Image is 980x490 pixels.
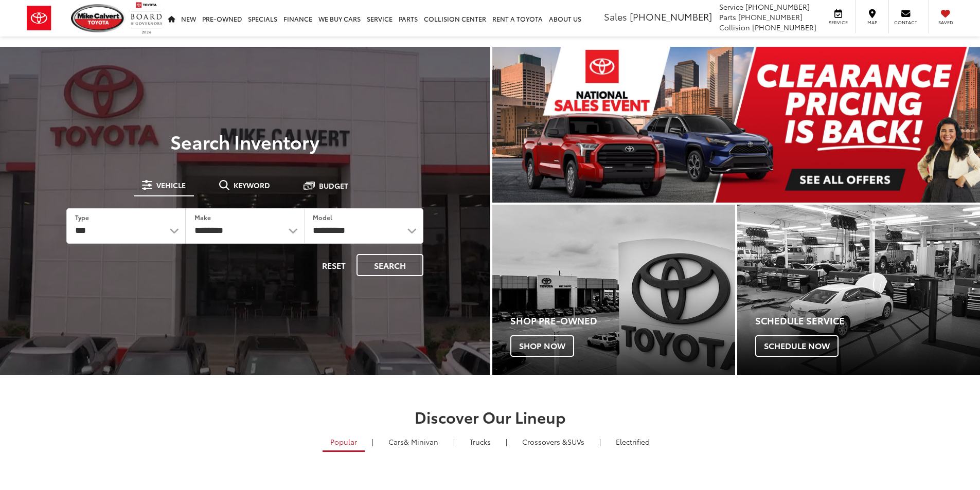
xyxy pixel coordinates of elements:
[604,10,627,23] span: Sales
[369,437,376,447] li: |
[719,2,743,12] span: Service
[75,213,89,222] label: Type
[752,22,816,32] span: [PHONE_NUMBER]
[503,437,510,447] li: |
[755,335,839,357] span: Schedule Now
[510,335,574,357] span: Shop Now
[462,433,498,450] a: Trucks
[522,437,567,447] span: Crossovers &
[156,182,186,189] span: Vehicle
[894,19,917,26] span: Contact
[745,2,810,12] span: [PHONE_NUMBER]
[404,437,438,447] span: & Minivan
[737,205,980,375] div: Toyota
[755,316,980,326] h4: Schedule Service
[827,19,850,26] span: Service
[451,437,457,447] li: |
[861,19,883,26] span: Map
[313,254,354,276] button: Reset
[719,22,750,32] span: Collision
[43,131,447,152] h3: Search Inventory
[71,4,126,32] img: Mike Calvert Toyota
[234,182,270,189] span: Keyword
[597,437,603,447] li: |
[128,408,853,425] h2: Discover Our Lineup
[510,316,735,326] h4: Shop Pre-Owned
[357,254,423,276] button: Search
[492,205,735,375] a: Shop Pre-Owned Shop Now
[738,12,803,22] span: [PHONE_NUMBER]
[514,433,592,450] a: SUVs
[492,205,735,375] div: Toyota
[630,10,712,23] span: [PHONE_NUMBER]
[934,19,957,26] span: Saved
[381,433,446,450] a: Cars
[194,213,211,222] label: Make
[608,433,657,450] a: Electrified
[313,213,332,222] label: Model
[719,12,736,22] span: Parts
[323,433,365,452] a: Popular
[737,205,980,375] a: Schedule Service Schedule Now
[319,182,348,189] span: Budget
